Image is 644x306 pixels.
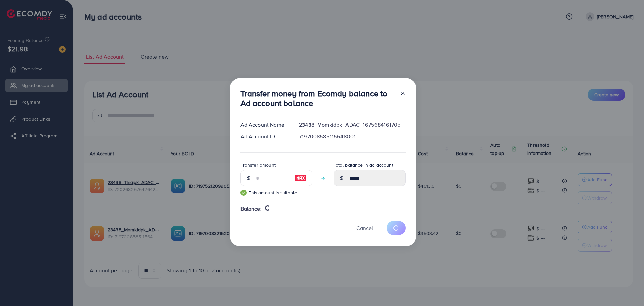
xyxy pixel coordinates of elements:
[334,162,393,168] label: Total balance in ad account
[293,121,411,129] div: 23438_Momkidpk_ADAC_1675684161705
[294,174,307,182] img: image
[615,276,639,301] iframe: Chat
[235,121,294,129] div: Ad Account Name
[240,89,395,108] h3: Transfer money from Ecomdy balance to Ad account balance
[240,189,312,196] small: This amount is suitable
[240,162,276,168] label: Transfer amount
[235,133,294,140] div: Ad Account ID
[240,205,262,213] span: Balance:
[356,224,373,232] span: Cancel
[240,190,247,196] img: guide
[348,221,381,235] button: Cancel
[293,133,411,140] div: 7197008585115648001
